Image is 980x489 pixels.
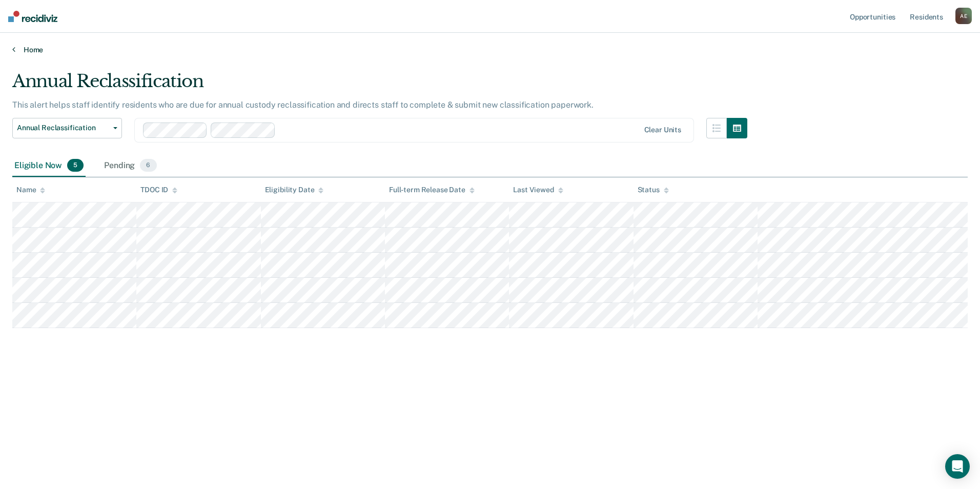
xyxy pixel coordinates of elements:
[389,186,475,194] div: Full-term Release Date
[513,186,563,194] div: Last Viewed
[12,45,968,54] a: Home
[955,8,972,24] button: AE
[8,11,57,22] img: Recidiviz
[16,186,45,194] div: Name
[955,8,972,24] div: A E
[67,159,84,172] span: 5
[140,159,156,172] span: 6
[140,186,177,194] div: TDOC ID
[945,454,970,479] div: Open Intercom Messenger
[17,124,109,132] span: Annual Reclassification
[12,100,594,110] p: This alert helps staff identify residents who are due for annual custody reclassification and dir...
[12,71,747,100] div: Annual Reclassification
[265,186,324,194] div: Eligibility Date
[644,126,682,134] div: Clear units
[102,155,158,177] div: Pending6
[638,186,669,194] div: Status
[12,155,86,177] div: Eligible Now5
[12,118,122,138] button: Annual Reclassification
